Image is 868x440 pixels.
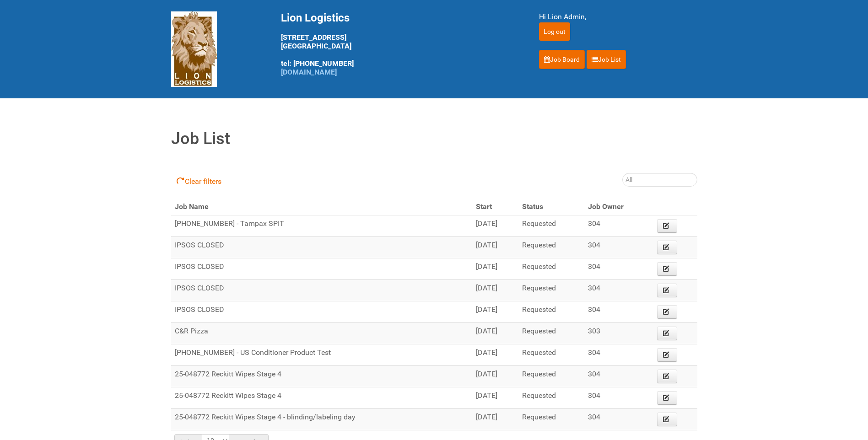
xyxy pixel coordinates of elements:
[171,11,217,87] img: Lion Logistics
[584,323,653,344] td: 303
[472,301,518,323] td: [DATE]
[518,258,584,280] td: Requested
[472,409,518,430] td: [DATE]
[171,44,217,53] a: Lion Logistics
[518,301,584,323] td: Requested
[539,11,697,22] div: Hi Lion Admin,
[175,202,209,211] span: Job Name
[281,11,516,76] div: [STREET_ADDRESS] [GEOGRAPHIC_DATA] tel: [PHONE_NUMBER]
[584,215,653,237] td: 304
[584,409,653,430] td: 304
[522,202,543,211] span: Status
[584,237,653,258] td: 304
[171,237,473,258] td: IPSOS CLOSED
[584,366,653,387] td: 304
[171,174,227,188] a: Clear filters
[518,280,584,301] td: Requested
[476,202,492,211] span: Start
[171,323,473,344] td: C&R Pizza
[518,323,584,344] td: Requested
[472,323,518,344] td: [DATE]
[171,215,473,237] td: [PHONE_NUMBER] - Tampax SPIT
[584,258,653,280] td: 304
[472,280,518,301] td: [DATE]
[587,50,626,69] a: Job List
[518,387,584,409] td: Requested
[472,215,518,237] td: [DATE]
[281,68,337,76] a: [DOMAIN_NAME]
[622,173,697,187] input: All
[584,280,653,301] td: 304
[171,280,473,301] td: IPSOS CLOSED
[518,366,584,387] td: Requested
[588,202,624,211] span: Job Owner
[171,344,473,366] td: [PHONE_NUMBER] - US Conditioner Product Test
[518,409,584,430] td: Requested
[171,258,473,280] td: IPSOS CLOSED
[518,344,584,366] td: Requested
[518,237,584,258] td: Requested
[171,366,473,387] td: 25-048772 Reckitt Wipes Stage 4
[472,344,518,366] td: [DATE]
[472,366,518,387] td: [DATE]
[539,50,585,69] a: Job Board
[171,387,473,409] td: 25-048772 Reckitt Wipes Stage 4
[584,344,653,366] td: 304
[171,126,697,151] h1: Job List
[584,387,653,409] td: 304
[171,301,473,323] td: IPSOS CLOSED
[539,22,570,41] input: Log out
[472,387,518,409] td: [DATE]
[518,215,584,237] td: Requested
[472,258,518,280] td: [DATE]
[584,301,653,323] td: 304
[281,11,350,24] span: Lion Logistics
[171,409,473,430] td: 25-048772 Reckitt Wipes Stage 4 - blinding/labeling day
[472,237,518,258] td: [DATE]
